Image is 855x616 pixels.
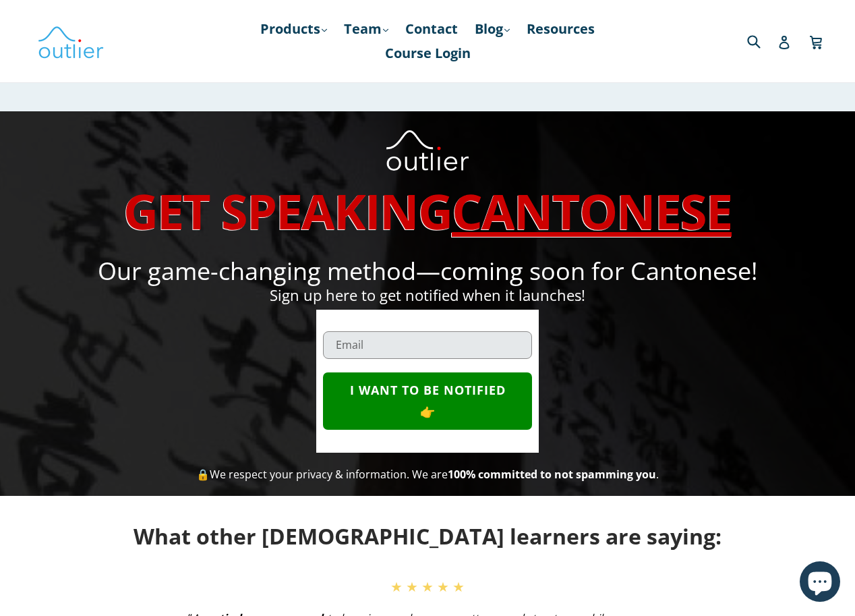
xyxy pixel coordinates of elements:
[378,41,477,65] a: Course Login
[744,27,781,55] input: Search
[323,372,532,430] button: I WANT TO BE NOTIFIED 👉
[254,17,334,41] a: Products
[452,177,732,244] u: CANTONESE
[540,467,656,482] strong: to not spamming you
[520,17,601,41] a: Resources
[270,285,585,305] span: Sign up here to get notified when it launches!
[468,17,517,41] a: Blog
[448,467,537,482] strong: 100% committed
[323,331,532,359] input: Email
[37,22,105,61] img: Outlier Linguistics
[796,561,844,605] inbox-online-store-chat: Shopify online store chat
[399,17,465,41] a: Contact
[111,181,744,240] h1: GET SPEAKING
[210,467,659,482] span: We respect your privacy & information. We are .
[337,17,395,41] a: Team
[390,578,465,596] span: ★ ★ ★ ★ ★
[98,254,758,287] span: Our game-changing method—coming soon for Cantonese!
